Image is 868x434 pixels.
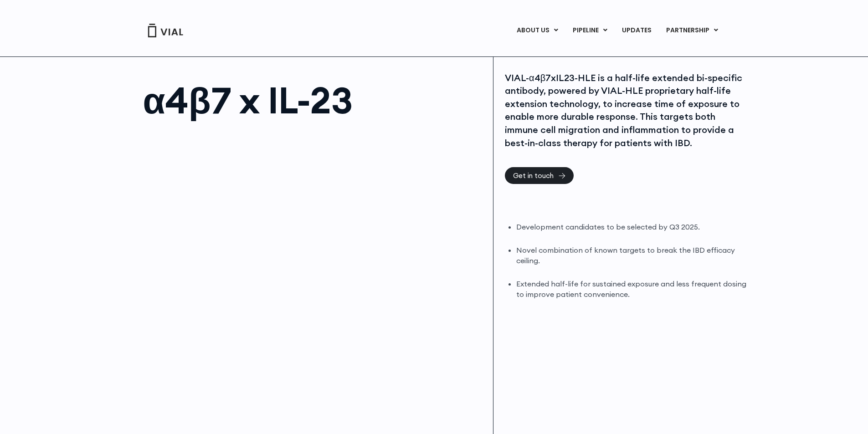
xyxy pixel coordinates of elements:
[615,23,658,38] a: UPDATES
[516,279,748,300] li: Extended half-life for sustained exposure and less frequent dosing to improve patient convenience.
[509,23,565,38] a: ABOUT USMenu Toggle
[516,222,748,232] li: Development candidates to be selected by Q3 2025.
[513,172,554,179] span: Get in touch
[505,71,748,150] div: VIAL-α4β7xIL23-HLE is a half-life extended bi-specific antibody, powered by VIAL-HLE proprietary ...
[147,24,184,37] img: Vial Logo
[143,82,484,118] h1: α4β7 x IL-23
[505,167,574,184] a: Get in touch
[516,245,748,266] li: Novel combination of known targets to break the IBD efficacy ceiling.
[659,23,725,38] a: PARTNERSHIPMenu Toggle
[565,23,614,38] a: PIPELINEMenu Toggle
